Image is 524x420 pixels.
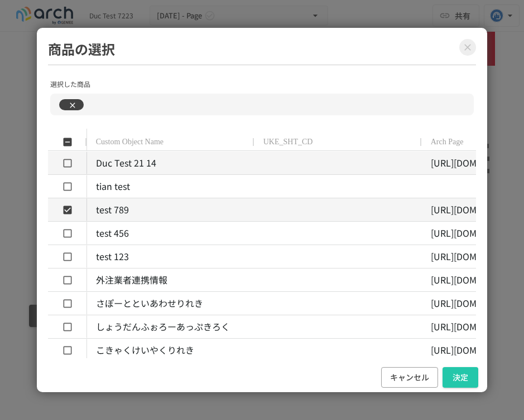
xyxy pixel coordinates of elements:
[381,367,438,388] button: キャンセル
[263,138,313,146] span: UKE_SHT_CD
[443,367,478,388] button: 決定
[96,203,247,217] p: test 789
[96,226,247,241] p: test 456
[50,79,474,89] p: 選択した商品
[96,343,247,358] p: こきゃくけいやくりれき
[48,39,477,65] h2: 商品の選択
[96,138,164,146] span: Custom Object Name
[96,296,247,311] p: さぽーとといあわせりれき
[459,39,476,56] button: Close modal
[431,138,464,146] span: Arch Page
[96,250,247,264] p: test 123
[96,273,247,287] p: 外注業者連携情報
[96,179,247,194] p: tian test
[96,320,247,334] p: しょうだんふぉろーあっぷきろく
[96,156,247,170] p: Duc Test 21 14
